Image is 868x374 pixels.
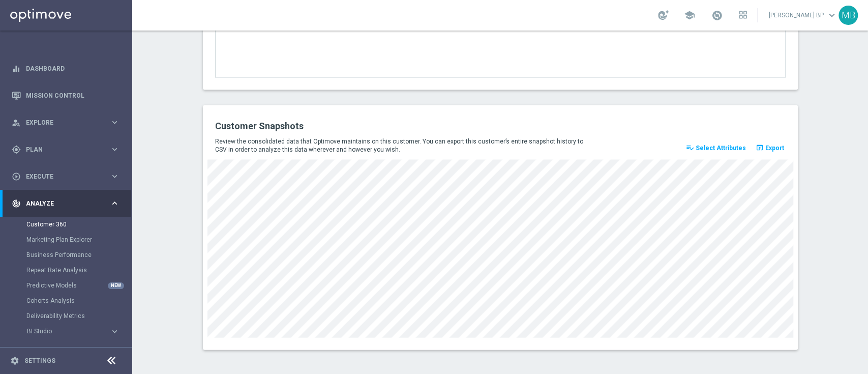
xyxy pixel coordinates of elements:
[768,8,839,23] a: [PERSON_NAME] BPkeyboard_arrow_down
[26,220,106,228] a: Customer 360
[12,145,110,154] div: Plan
[110,118,119,127] i: keyboard_arrow_right
[26,147,110,153] span: Plan
[839,6,858,25] div: MB
[12,118,21,127] i: person_search
[24,358,55,364] a: Settings
[108,282,124,289] div: NEW
[26,324,131,339] div: BI Studio
[26,266,106,274] a: Repeat Rate Analysis
[110,198,119,208] i: keyboard_arrow_right
[26,232,131,247] div: Marketing Plan Explorer
[110,327,119,336] i: keyboard_arrow_right
[26,200,110,207] span: Analyze
[27,328,100,334] span: BI Studio
[26,174,110,180] span: Execute
[26,293,131,308] div: Cohorts Analysis
[26,120,110,126] span: Explore
[26,281,106,290] a: Predictive Models
[26,278,131,293] div: Predictive Models
[684,141,747,155] button: playlist_add_check Select Attributes
[686,143,694,152] i: playlist_add_check
[26,308,131,324] div: Deliverability Metrics
[826,10,837,21] span: keyboard_arrow_down
[11,172,120,181] button: play_circle_outline Execute keyboard_arrow_right
[12,118,110,127] div: Explore
[12,145,21,154] i: gps_fixed
[11,199,120,208] button: track_changes Analyze keyboard_arrow_right
[696,145,746,152] span: Select Attributes
[11,92,120,100] button: Mission Control
[26,297,106,305] a: Cohorts Analysis
[756,143,764,152] i: open_in_browser
[684,10,695,21] span: school
[27,328,110,334] div: BI Studio
[12,82,119,109] div: Mission Control
[26,217,131,232] div: Customer 360
[12,64,21,73] i: equalizer
[12,172,21,181] i: play_circle_outline
[110,171,119,181] i: keyboard_arrow_right
[11,65,120,73] button: equalizer Dashboard
[754,141,786,155] button: open_in_browser Export
[26,263,131,278] div: Repeat Rate Analysis
[26,312,106,320] a: Deliverability Metrics
[215,137,590,154] p: Review the consolidated data that Optimove maintains on this customer. You can export this custom...
[26,55,119,82] a: Dashboard
[26,247,131,263] div: Business Performance
[12,199,110,208] div: Analyze
[26,251,106,259] a: Business Performance
[10,356,19,365] i: settings
[11,119,120,127] button: person_search Explore keyboard_arrow_right
[110,145,119,154] i: keyboard_arrow_right
[26,236,106,244] a: Marketing Plan Explorer
[26,327,120,335] button: BI Studio keyboard_arrow_right
[765,145,784,152] span: Export
[11,146,120,154] button: gps_fixed Plan keyboard_arrow_right
[12,55,119,82] div: Dashboard
[12,199,21,208] i: track_changes
[215,120,493,132] h2: Customer Snapshots
[26,82,119,109] a: Mission Control
[12,172,110,181] div: Execute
